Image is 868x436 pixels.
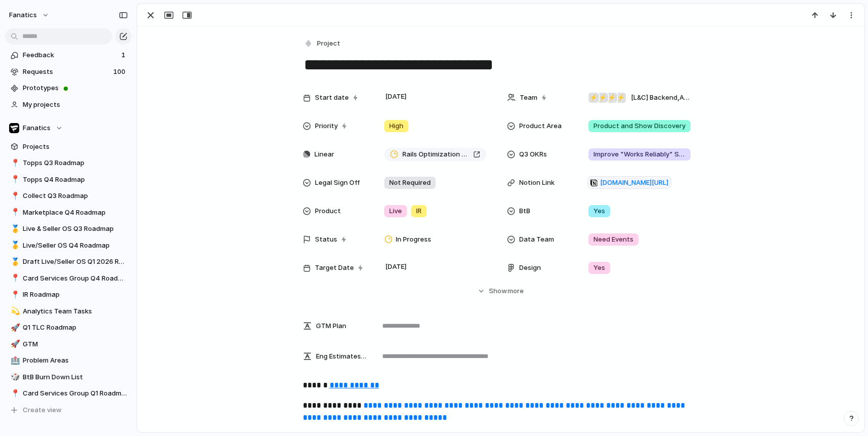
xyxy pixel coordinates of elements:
[9,306,19,316] button: 💫
[315,234,337,245] span: Status
[23,175,128,185] span: Topps Q4 Roadmap
[11,207,18,218] div: 📍
[9,273,19,284] button: 📍
[11,338,18,350] div: 🚀
[5,172,131,187] a: 📍Topps Q4 Roadmap
[5,155,131,171] a: 📍Topps Q3 Roadmap
[11,388,18,400] div: 📍
[5,271,131,286] div: 📍Card Services Group Q4 Roadmap
[9,241,19,251] button: 🥇
[5,370,131,385] a: 🎲BtB Burn Down List
[383,91,409,103] span: [DATE]
[9,355,19,366] button: 🏥
[11,305,18,317] div: 💫
[5,386,131,401] a: 📍Card Services Group Q1 Roadmap
[23,241,128,251] span: Live/Seller OS Q4 Roadmap
[11,355,18,367] div: 🏥
[23,224,128,234] span: Live & Seller OS Q3 Roadmap
[5,188,131,204] a: 📍Collect Q3 Roadmap
[23,257,128,267] span: Draft Live/Seller OS Q1 2026 Roadmap
[519,234,554,245] span: Data Team
[5,353,131,368] div: 🏥Problem Areas
[315,263,354,273] span: Target Date
[11,322,18,334] div: 🚀
[593,206,605,216] span: Yes
[5,238,131,253] div: 🥇Live/Seller OS Q4 Roadmap
[593,263,605,273] span: Yes
[23,290,128,300] span: IR Roadmap
[519,263,541,273] span: Design
[23,372,128,382] span: BtB Burn Down List
[23,306,128,316] span: Analytics Team Tasks
[11,223,18,235] div: 🥇
[5,221,131,236] a: 🥇Live & Seller OS Q3 Roadmap
[23,339,128,349] span: GTM
[5,287,131,302] a: 📍IR Roadmap
[9,323,19,333] button: 🚀
[11,371,18,383] div: 🎲
[23,355,128,366] span: Problem Areas
[316,321,346,331] span: GTM Plan
[389,206,402,216] span: Live
[5,403,131,418] button: Create view
[519,206,530,216] span: BtB
[5,7,55,23] button: fanatics
[23,273,128,284] span: Card Services Group Q4 Roadmap
[587,176,671,189] a: [DOMAIN_NAME][URL]
[5,205,131,220] div: 📍Marketplace Q4 Roadmap
[23,388,128,399] span: Card Services Group Q1 Roadmap
[23,83,128,93] span: Prototypes
[5,139,131,154] a: Projects
[9,388,19,399] button: 📍
[9,158,19,168] button: 📍
[402,149,469,160] span: Rails Optimization (Homepage)
[11,190,18,202] div: 📍
[11,289,18,301] div: 📍
[519,121,562,131] span: Product Area
[616,93,626,103] div: ⚡
[11,272,18,284] div: 📍
[23,100,128,110] span: My projects
[23,142,128,152] span: Projects
[5,320,131,335] a: 🚀Q1 TLC Roadmap
[23,191,128,201] span: Collect Q3 Roadmap
[23,405,62,415] span: Create view
[5,254,131,269] a: 🥇Draft Live/Seller OS Q1 2026 Roadmap
[396,234,431,245] span: In Progress
[23,208,128,218] span: Marketplace Q4 Roadmap
[5,97,131,112] a: My projects
[317,38,340,49] span: Project
[11,256,18,268] div: 🥇
[315,93,349,103] span: Start date
[9,208,19,218] button: 📍
[315,121,338,131] span: Priority
[593,121,686,131] span: Product and Show Discovery
[9,224,19,234] button: 🥇
[23,50,118,60] span: Feedback
[23,123,51,133] span: Fanatics
[303,282,699,300] button: Showmore
[9,339,19,349] button: 🚀
[11,157,18,169] div: 📍
[384,148,486,161] a: Rails Optimization (Homepage)
[5,48,131,63] a: Feedback1
[9,191,19,201] button: 📍
[314,149,334,160] span: Linear
[121,50,127,60] span: 1
[588,93,599,103] div: ⚡
[315,206,341,216] span: Product
[5,64,131,80] a: Requests100
[389,178,431,188] span: Not Required
[5,304,131,319] a: 💫Analytics Team Tasks
[598,93,608,103] div: ⚡
[593,149,686,160] span: Improve "Works Reliably" Satisfaction from 60% to 80%
[9,290,19,300] button: 📍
